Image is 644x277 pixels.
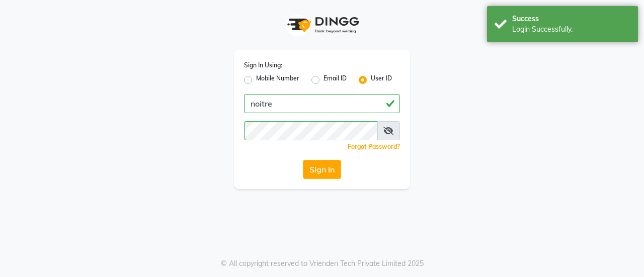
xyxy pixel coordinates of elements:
label: Sign In Using: [244,61,282,70]
img: logo1.svg [282,10,362,40]
div: Success [512,14,630,24]
label: Email ID [324,74,347,86]
a: Forgot Password? [348,143,400,150]
input: Username [244,94,400,113]
label: User ID [371,74,392,86]
input: Username [244,121,377,140]
label: Mobile Number [256,74,299,86]
button: Sign In [303,160,341,179]
div: Login Successfully. [512,24,630,35]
